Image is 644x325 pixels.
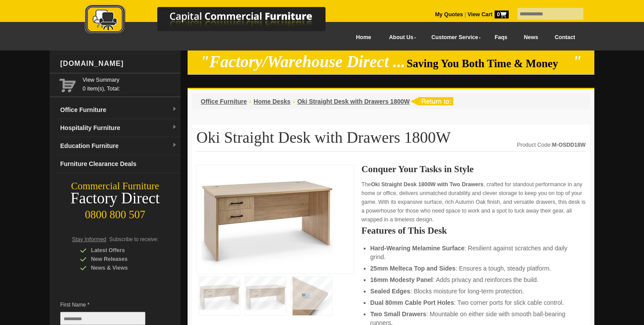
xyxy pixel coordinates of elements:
[172,143,177,148] img: dropdown
[50,204,181,221] div: 0800 800 507
[380,28,422,47] a: About Us
[249,97,251,106] li: ›
[80,255,163,264] div: New Releases
[172,125,177,130] img: dropdown
[370,244,577,261] li: : Resilient against scratches and daily grind.
[435,11,463,18] a: My Quotes
[370,245,464,252] strong: Hard-Wearing Melamine Surface
[172,107,177,112] img: dropdown
[57,101,181,119] a: Office Furnituredropdown
[466,11,509,18] a: View Cart0
[201,170,333,267] img: Oki Straight Desk with Drawers 1800W
[370,276,433,283] strong: 16mm Modesty Panel
[370,288,410,295] strong: Sealed Edges
[370,275,577,284] li: : Adds privacy and reinforces the build.
[293,97,295,106] li: ›
[57,51,181,77] div: [DOMAIN_NAME]
[200,53,405,71] em: "Factory/Warehouse Direct ...
[516,28,546,47] a: News
[83,76,177,92] span: 0 item(s), Total:
[50,180,181,192] div: Commercial Furniture
[362,180,586,224] p: The , crafted for standout performance in any home or office, delivers unmatched durability and c...
[517,141,586,149] div: Product Code:
[57,119,181,137] a: Hospitality Furnituredropdown
[371,181,483,188] strong: Oki Straight Desk 1800W with Two Drawers
[72,236,106,242] span: Stay Informed
[297,98,410,105] a: Oki Straight Desk with Drawers 1800W
[422,28,486,47] a: Customer Service
[370,311,426,318] strong: Two Small Drawers
[407,58,572,69] span: Saving You Both Time & Money
[467,11,509,18] strong: View Cart
[370,298,577,307] li: : Two corner ports for slick cable control.
[370,287,577,296] li: : Blocks moisture for long-term protection.
[80,264,163,272] div: News & Views
[83,76,177,84] a: View Summary
[57,137,181,155] a: Education Furnituredropdown
[196,129,586,152] h1: Oki Straight Desk with Drawers 1800W
[60,300,159,309] span: First Name *
[546,28,583,47] a: Contact
[60,312,145,325] input: First Name *
[362,165,586,173] h2: Conquer Your Tasks in Style
[80,246,163,255] div: Latest Offers
[362,226,586,235] h2: Features of This Desk
[109,236,159,242] span: Subscribe to receive:
[61,4,368,36] img: Capital Commercial Furniture Logo
[57,155,181,173] a: Furniture Clearance Deals
[370,265,456,272] strong: 25mm Melteca Top and Sides
[370,299,454,306] strong: Dual 80mm Cable Port Holes
[61,4,368,39] a: Capital Commercial Furniture Logo
[410,97,453,105] img: return to
[573,53,582,71] em: "
[495,11,509,18] span: 0
[201,98,247,105] a: Office Furniture
[253,98,290,105] a: Home Desks
[370,264,577,273] li: : Ensures a tough, steady platform.
[552,142,586,148] strong: M-OSDD18W
[486,28,516,47] a: Faqs
[50,192,181,205] div: Factory Direct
